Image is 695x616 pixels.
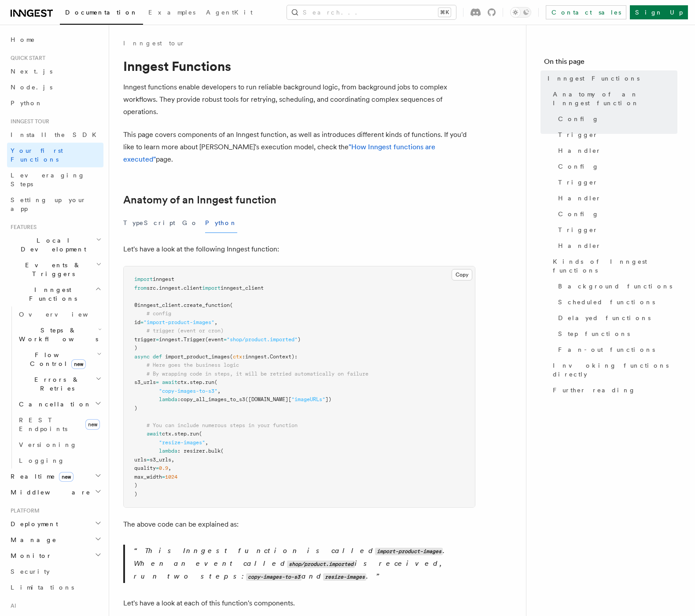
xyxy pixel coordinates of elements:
[555,310,677,326] a: Delayed functions
[147,457,150,463] span: =
[558,146,601,155] span: Handler
[7,143,103,167] a: Your first Functions
[7,118,49,125] span: Inngest tour
[245,354,267,360] span: inngest
[134,465,156,471] span: quality
[7,488,91,497] span: Middleware
[140,319,143,325] span: =
[555,238,677,254] a: Handler
[147,431,162,437] span: await
[15,400,92,409] span: Cancellation
[7,468,103,484] button: Realtimenew
[558,162,599,171] span: Config
[134,354,150,360] span: async
[134,379,156,385] span: s3_urls
[549,254,677,278] a: Kinds of Inngest functions
[187,379,190,385] span: .
[65,9,138,16] span: Documentation
[156,465,159,471] span: =
[184,302,230,308] span: create_function
[159,448,177,454] span: lambda
[174,431,187,437] span: step
[7,236,96,254] span: Local Development
[159,396,177,402] span: lambda
[7,520,58,528] span: Deployment
[201,3,258,24] a: AgentKit
[205,439,208,446] span: ,
[230,302,233,308] span: (
[208,448,221,454] span: bulk
[233,354,242,360] span: ctx
[555,222,677,238] a: Trigger
[15,347,103,372] button: Flow Controlnew
[558,130,598,139] span: Trigger
[7,55,45,62] span: Quick start
[177,379,187,385] span: ctx
[184,285,202,291] span: client
[159,439,205,446] span: "resize-images"
[7,127,103,143] a: Install the SDK
[553,386,636,395] span: Further reading
[15,326,98,343] span: Steps & Workflows
[123,39,185,48] a: Inngest tour
[150,457,174,463] span: s3_urls,
[224,336,227,343] span: =
[7,63,103,79] a: Next.js
[558,241,601,250] span: Handler
[85,419,100,430] span: new
[558,282,672,291] span: Background functions
[15,322,103,347] button: Steps & Workflows
[171,431,174,437] span: .
[11,68,52,75] span: Next.js
[7,532,103,548] button: Manage
[19,457,65,464] span: Logging
[123,194,276,206] a: Anatomy of an Inngest function
[558,178,598,187] span: Trigger
[7,192,103,217] a: Setting up your app
[15,412,103,437] a: REST Endpointsnew
[558,314,651,322] span: Delayed functions
[123,58,475,74] h1: Inngest Functions
[7,306,103,468] div: Inngest Functions
[553,257,677,275] span: Kinds of Inngest functions
[159,285,180,291] span: inngest
[177,396,180,402] span: :
[205,379,214,385] span: run
[147,362,239,368] span: # Here goes the business logic
[558,345,655,354] span: Fan-out functions
[558,114,599,123] span: Config
[7,484,103,500] button: Middleware
[123,213,175,233] button: TypeScript
[153,354,162,360] span: def
[287,5,456,19] button: Search...⌘K
[134,336,156,343] span: trigger
[7,95,103,111] a: Python
[555,326,677,342] a: Step functions
[11,172,85,188] span: Leveraging Steps
[15,453,103,468] a: Logging
[549,86,677,111] a: Anatomy of an Inngest function
[156,336,159,343] span: =
[182,213,198,233] button: Go
[549,382,677,398] a: Further reading
[156,285,159,291] span: .
[134,285,147,291] span: from
[184,336,205,343] span: Trigger
[147,285,156,291] span: src
[11,584,74,591] span: Limitations
[134,276,153,282] span: import
[205,336,224,343] span: (event
[148,9,195,16] span: Examples
[553,90,677,107] span: Anatomy of an Inngest function
[15,396,103,412] button: Cancellation
[134,345,137,351] span: )
[156,379,159,385] span: =
[7,564,103,579] a: Security
[230,354,233,360] span: (
[180,285,184,291] span: .
[143,319,214,325] span: "import-product-images"
[134,545,475,583] p: This Inngest function is called . When an event called is received, run two steps: and .
[202,379,205,385] span: .
[7,261,96,278] span: Events & Triggers
[630,5,688,19] a: Sign Up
